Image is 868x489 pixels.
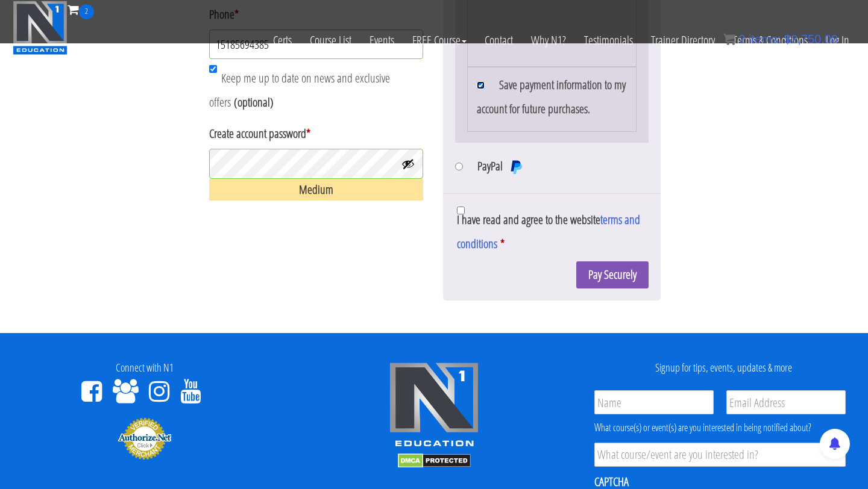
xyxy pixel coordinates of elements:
[118,417,172,460] img: Authorize.Net Merchant - Click to Verify
[594,420,846,435] div: What course(s) or event(s) are you interested in being notified about?
[500,235,505,252] abbr: required
[209,179,423,201] div: Medium
[588,362,859,374] h4: Signup for tips, events, updates & more
[209,70,390,110] span: Keep me up to date on news and exclusive offers
[403,19,476,61] a: FREE Course
[13,1,68,55] img: n1-education
[817,19,858,61] a: Log In
[68,1,94,17] a: 2
[738,33,745,46] span: 2
[264,19,301,61] a: Certs
[476,19,522,61] a: Contact
[724,19,817,61] a: Terms & Conditions
[389,362,479,451] img: n1-edu-logo
[509,160,523,174] img: PayPal
[209,65,217,73] input: Keep me up to date on news and exclusive offers (optional)
[784,33,791,46] span: $
[594,443,846,467] input: What course/event are you interested in?
[398,453,471,468] img: DMCA.com Protection Status
[457,211,640,252] a: terms and conditions
[723,33,838,46] a: 2 items: $2,750.00
[576,261,649,288] button: Pay Securely
[234,94,274,110] span: (optional)
[79,4,94,19] span: 2
[784,33,838,46] bdi: 2,750.00
[726,390,846,414] input: Email Address
[594,390,714,414] input: Name
[401,157,415,170] button: Show password
[575,19,642,61] a: Testimonials
[477,76,626,117] label: Save payment information to my account for future purchases.
[749,33,781,46] span: items:
[457,211,640,252] span: I have read and agree to the website
[301,19,360,61] a: Course List
[360,19,403,61] a: Events
[522,19,575,61] a: Why N1?
[209,122,423,146] label: Create account password
[457,207,465,214] input: I have read and agree to the websiteterms and conditions *
[723,33,735,45] img: icon11.png
[642,19,724,61] a: Trainer Directory
[9,362,280,374] h4: Connect with N1
[477,154,523,178] label: PayPal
